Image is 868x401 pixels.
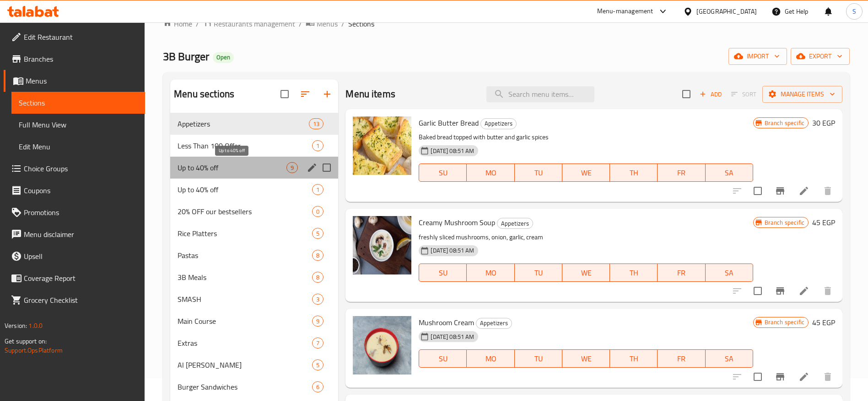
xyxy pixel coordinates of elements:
[419,216,495,229] span: Creamy Mushroom Soup
[178,359,312,370] span: Al [PERSON_NAME]
[178,272,312,283] div: 3B Meals
[562,264,610,282] button: WE
[614,352,654,365] span: TH
[309,120,323,128] span: 13
[762,86,842,103] button: Manage items
[497,218,533,229] div: Appetizers
[706,349,753,368] button: SA
[309,118,323,129] div: items
[28,320,43,332] span: 1.0.0
[706,164,753,182] button: SA
[817,180,839,202] button: delete
[170,200,338,222] div: 20% OFF our bestsellers0
[345,87,395,101] h2: Menu items
[178,381,312,392] div: Burger Sandwiches
[24,251,138,262] span: Upsell
[4,245,145,267] a: Upsell
[312,381,323,392] div: items
[791,48,850,65] button: export
[163,18,850,30] nav: breadcrumb
[5,320,27,332] span: Version:
[170,332,338,354] div: Extras7
[481,118,516,129] span: Appetizers
[423,352,463,365] span: SU
[4,158,145,179] a: Choice Groups
[24,229,138,240] span: Menu disclaimer
[203,18,295,30] a: Restaurants management
[419,132,753,143] p: Baked bread topped with butter and garlic spices
[419,316,474,329] span: Mushroom Cream
[312,338,323,348] div: items
[696,87,725,101] span: Add item
[736,51,780,62] span: import
[312,140,323,151] div: items
[5,344,63,356] a: Support.OpsPlatform
[170,376,338,398] div: Burger Sandwiches6
[353,116,411,175] img: Garlic Butter Bread
[312,206,323,217] div: items
[299,18,302,29] li: /
[761,318,808,327] span: Branch specific
[562,349,610,368] button: WE
[178,206,312,217] span: 20% OFF our bestsellers
[316,83,338,105] button: Add section
[748,181,767,200] span: Select to update
[515,164,562,182] button: TU
[470,352,511,365] span: MO
[798,51,842,62] span: export
[769,180,791,202] button: Branch-specific-item
[419,116,479,130] span: Garlic Butter Bread
[11,114,145,136] a: Full Menu View
[515,264,562,282] button: TU
[178,228,312,239] div: Rice Platters
[515,349,562,368] button: TU
[313,339,323,348] span: 7
[4,179,145,201] a: Coupons
[341,18,345,29] li: /
[24,207,138,218] span: Promotions
[170,354,338,376] div: Al [PERSON_NAME]5
[812,216,835,229] h6: 45 EGP
[423,266,463,280] span: SU
[19,119,138,130] span: Full Menu View
[480,118,517,129] div: Appetizers
[312,250,323,261] div: items
[769,366,791,388] button: Branch-specific-item
[163,46,209,67] span: 3B Burger
[562,164,610,182] button: WE
[4,223,145,245] a: Menu disclaimer
[4,267,145,289] a: Coverage Report
[313,273,323,282] span: 8
[313,229,323,238] span: 5
[709,166,749,179] span: SA
[214,18,295,29] span: Restaurants management
[313,383,323,391] span: 6
[294,83,316,105] span: Sort sections
[476,318,512,329] div: Appetizers
[287,164,297,172] span: 9
[419,164,467,182] button: SU
[313,295,323,304] span: 3
[696,6,757,16] div: [GEOGRAPHIC_DATA]
[170,179,338,200] div: Up to 40% off1
[518,266,559,280] span: TU
[467,164,514,182] button: MO
[313,251,323,260] span: 8
[312,184,323,195] div: items
[313,142,323,150] span: 1
[178,250,312,261] span: Pastas
[313,361,323,369] span: 5
[812,316,835,329] h6: 45 EGP
[614,266,654,280] span: TH
[661,166,701,179] span: FR
[213,52,234,63] div: Open
[24,32,138,42] span: Edit Restaurant
[427,332,478,341] span: [DATE] 08:51 AM
[661,352,701,365] span: FR
[178,316,312,327] span: Main Course
[658,349,705,368] button: FR
[19,97,138,108] span: Sections
[427,246,478,255] span: [DATE] 08:51 AM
